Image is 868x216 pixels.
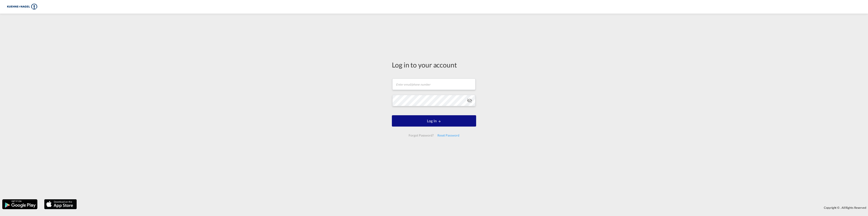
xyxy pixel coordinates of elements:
[407,131,435,139] div: Forgot Password?
[436,131,461,139] div: Reset Password
[392,79,475,90] input: Enter email/phone number
[392,60,476,70] div: Log in to your account
[467,98,472,103] md-icon: icon-eye-off
[392,115,476,127] button: LOGIN
[79,204,868,211] div: Copyright © . All Rights Reserved
[7,2,37,12] img: 36441310f41511efafde313da40ec4a4.png
[2,199,38,210] img: google.png
[44,199,77,210] img: apple.png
